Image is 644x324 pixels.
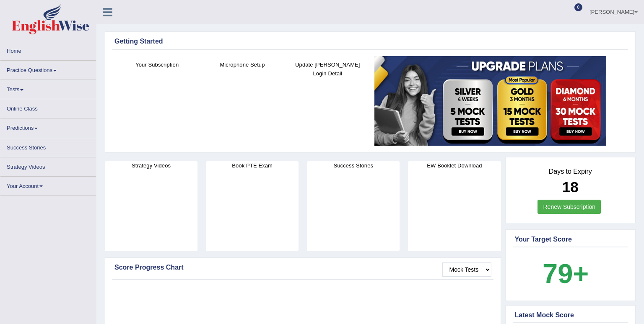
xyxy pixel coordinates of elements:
h4: Success Stories [307,161,400,170]
img: small5.jpg [374,56,606,146]
h4: Strategy Videos [105,161,197,170]
div: Latest Mock Score [515,310,626,320]
b: 18 [562,179,579,195]
a: Practice Questions [0,61,96,77]
b: 79+ [543,258,589,289]
div: Your Target Score [515,234,626,244]
a: Strategy Videos [0,157,96,174]
h4: Days to Expiry [515,168,626,175]
a: Tests [0,80,96,96]
a: Online Class [0,99,96,116]
a: Your Account [0,177,96,193]
h4: EW Booklet Download [408,161,501,170]
a: Home [0,41,96,58]
span: 0 [574,3,583,11]
div: Getting Started [114,36,626,46]
a: Predictions [0,118,96,135]
a: Renew Subscription [538,200,601,214]
h4: Microphone Setup [204,60,280,69]
h4: Your Subscription [119,60,195,69]
div: Score Progress Chart [114,262,491,273]
h4: Book PTE Exam [206,161,299,170]
h4: Update [PERSON_NAME] Login Detail [289,60,366,78]
a: Success Stories [0,138,96,154]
